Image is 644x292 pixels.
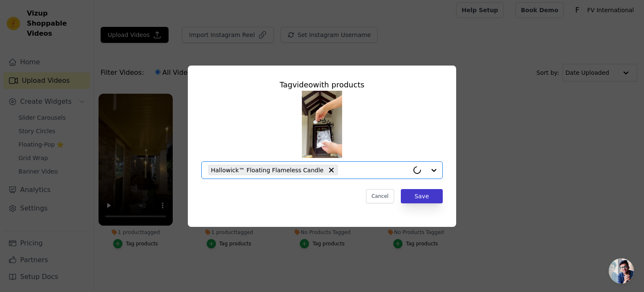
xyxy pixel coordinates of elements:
div: Open chat [609,258,634,284]
button: Save [401,189,443,203]
button: Cancel [366,189,394,203]
span: Hallowick™ Floating Flameless Candle [211,165,324,175]
img: tn-3c00b89abe5f4236a1ac3e2d6181ae88.png [302,91,342,158]
div: Tag video with products [201,79,443,91]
